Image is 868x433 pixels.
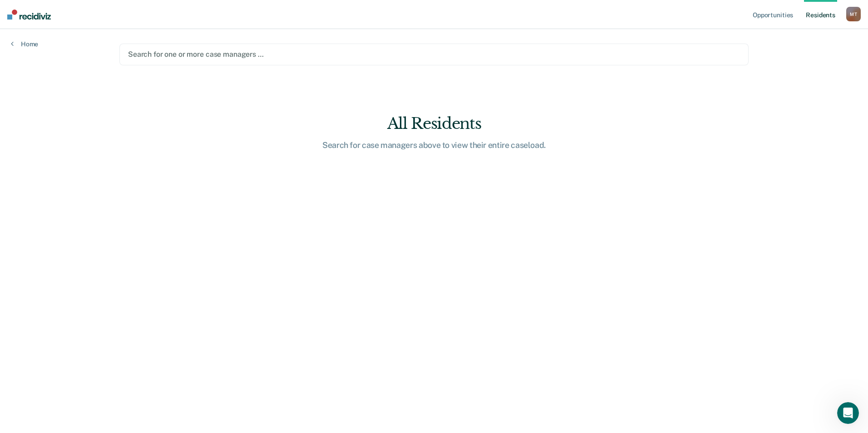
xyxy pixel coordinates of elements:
[7,10,51,20] img: Recidiviz
[289,140,579,150] div: Search for case managers above to view their entire caseload.
[846,7,861,21] button: MT
[289,114,579,133] div: All Residents
[837,402,859,424] iframe: Intercom live chat
[846,7,861,21] div: M T
[11,40,38,48] a: Home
